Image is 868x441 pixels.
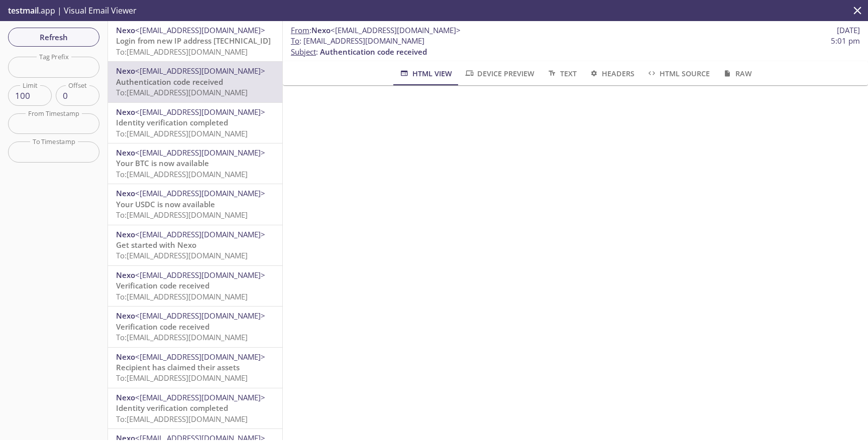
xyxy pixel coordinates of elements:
span: Verification code received [116,322,209,332]
span: <[EMAIL_ADDRESS][DOMAIN_NAME]> [135,107,265,117]
span: Nexo [116,392,135,402]
span: <[EMAIL_ADDRESS][DOMAIN_NAME]> [135,352,265,362]
span: Refresh [16,31,91,44]
div: Nexo<[EMAIL_ADDRESS][DOMAIN_NAME]>Login from new IP address [TECHNICAL_ID]To:[EMAIL_ADDRESS][DOMA... [108,21,282,61]
span: Nexo [116,66,135,76]
span: <[EMAIL_ADDRESS][DOMAIN_NAME]> [135,311,265,321]
span: Verification code received [116,280,209,290]
span: : [291,25,461,36]
span: To: [EMAIL_ADDRESS][DOMAIN_NAME] [116,332,248,342]
span: <[EMAIL_ADDRESS][DOMAIN_NAME]> [135,66,265,76]
span: To: [EMAIL_ADDRESS][DOMAIN_NAME] [116,250,248,260]
span: To: [EMAIL_ADDRESS][DOMAIN_NAME] [116,373,248,383]
span: Nexo [116,25,135,35]
span: To: [EMAIL_ADDRESS][DOMAIN_NAME] [116,414,248,424]
span: Identity verification completed [116,403,228,413]
span: HTML Source [646,67,710,80]
span: Recipient has claimed their assets [116,362,240,372]
span: <[EMAIL_ADDRESS][DOMAIN_NAME]> [135,188,265,198]
span: Nexo [116,188,135,198]
span: To: [EMAIL_ADDRESS][DOMAIN_NAME] [116,128,248,138]
span: <[EMAIL_ADDRESS][DOMAIN_NAME]> [135,148,265,158]
div: Nexo<[EMAIL_ADDRESS][DOMAIN_NAME]>Identity verification completedTo:[EMAIL_ADDRESS][DOMAIN_NAME] [108,103,282,143]
div: Nexo<[EMAIL_ADDRESS][DOMAIN_NAME]>Verification code receivedTo:[EMAIL_ADDRESS][DOMAIN_NAME] [108,266,282,306]
span: To: [EMAIL_ADDRESS][DOMAIN_NAME] [116,291,248,302]
span: Nexo [116,229,135,239]
div: Nexo<[EMAIL_ADDRESS][DOMAIN_NAME]>Your BTC is now availableTo:[EMAIL_ADDRESS][DOMAIN_NAME] [108,143,282,184]
div: Nexo<[EMAIL_ADDRESS][DOMAIN_NAME]>Authentication code receivedTo:[EMAIL_ADDRESS][DOMAIN_NAME] [108,62,282,102]
div: Nexo<[EMAIL_ADDRESS][DOMAIN_NAME]>Your USDC is now availableTo:[EMAIL_ADDRESS][DOMAIN_NAME] [108,184,282,224]
span: Raw [722,67,751,80]
span: Login from new IP address [TECHNICAL_ID] [116,36,271,46]
span: Identity verification completed [116,117,228,127]
span: <[EMAIL_ADDRESS][DOMAIN_NAME]> [135,270,265,280]
span: Nexo [116,311,135,321]
span: 5:01 pm [831,36,860,46]
span: Nexo [116,148,135,158]
div: Nexo<[EMAIL_ADDRESS][DOMAIN_NAME]>Recipient has claimed their assetsTo:[EMAIL_ADDRESS][DOMAIN_NAME] [108,348,282,388]
span: Headers [589,67,634,80]
span: Authentication code received [320,47,427,57]
span: Nexo [311,25,331,35]
span: From [291,25,309,35]
span: Your BTC is now available [116,158,209,168]
div: Nexo<[EMAIL_ADDRESS][DOMAIN_NAME]>Identity verification completedTo:[EMAIL_ADDRESS][DOMAIN_NAME] [108,388,282,428]
span: <[EMAIL_ADDRESS][DOMAIN_NAME]> [135,25,265,35]
span: <[EMAIL_ADDRESS][DOMAIN_NAME]> [135,392,265,402]
span: To: [EMAIL_ADDRESS][DOMAIN_NAME] [116,169,248,179]
span: To: [EMAIL_ADDRESS][DOMAIN_NAME] [116,47,248,57]
span: Nexo [116,352,135,362]
span: To: [EMAIL_ADDRESS][DOMAIN_NAME] [116,87,248,97]
span: : [EMAIL_ADDRESS][DOMAIN_NAME] [291,36,424,46]
div: Nexo<[EMAIL_ADDRESS][DOMAIN_NAME]>Verification code receivedTo:[EMAIL_ADDRESS][DOMAIN_NAME] [108,307,282,347]
span: To [291,36,299,46]
span: Your USDC is now available [116,199,215,209]
span: To: [EMAIL_ADDRESS][DOMAIN_NAME] [116,210,248,220]
span: Text [547,67,576,80]
span: Subject [291,47,316,57]
span: [DATE] [837,25,860,36]
button: Refresh [8,28,99,47]
span: HTML View [399,67,452,80]
span: Nexo [116,270,135,280]
p: : [291,36,860,57]
span: Device Preview [464,67,534,80]
span: Get started with Nexo [116,240,196,250]
span: Authentication code received [116,77,223,87]
span: <[EMAIL_ADDRESS][DOMAIN_NAME]> [331,25,461,35]
span: <[EMAIL_ADDRESS][DOMAIN_NAME]> [135,229,265,239]
div: Nexo<[EMAIL_ADDRESS][DOMAIN_NAME]>Get started with NexoTo:[EMAIL_ADDRESS][DOMAIN_NAME] [108,225,282,265]
span: testmail [8,5,39,16]
span: Nexo [116,107,135,117]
